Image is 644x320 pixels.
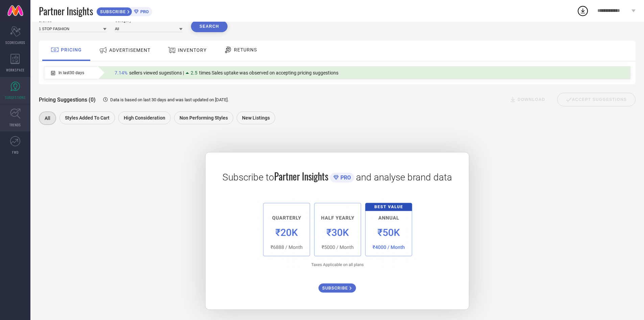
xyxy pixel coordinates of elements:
[577,5,589,17] div: Open download list
[109,47,150,53] span: ADVERTISEMENT
[234,47,257,52] span: RETURNS
[110,97,229,102] span: Data is based on last 30 days and was last updated on [DATE] .
[191,70,197,76] span: 2.5
[242,115,270,121] span: New Listings
[257,197,418,272] img: 1a6fb96cb29458d7132d4e38d36bc9c7.png
[111,68,342,77] div: Percentage of sellers who have viewed suggestions for the current Insight Type
[191,21,228,32] button: Search
[139,9,149,14] span: PRO
[322,285,350,291] span: SUBSCRIBE
[12,150,19,155] span: FWD
[339,174,351,181] span: PRO
[199,70,338,76] span: times Sales uptake was observed on accepting pricing suggestions
[5,40,25,45] span: SCORECARDS
[45,115,50,121] span: All
[6,67,25,72] span: WORKSPACE
[129,70,184,76] span: sellers viewed sugestions |
[274,169,328,183] span: Partner Insights
[178,47,207,53] span: INVENTORY
[96,5,152,16] a: SUBSCRIBEPRO
[115,70,127,76] span: 7.14%
[124,115,165,121] span: High Consideration
[318,278,356,293] a: SUBSCRIBE
[180,115,228,121] span: Non Performing Styles
[5,95,26,100] span: SUGGESTIONS
[222,172,274,183] span: Subscribe to
[9,122,21,127] span: TRENDS
[39,4,93,18] span: Partner Insights
[97,9,127,14] span: SUBSCRIBE
[61,47,82,52] span: PRICING
[39,97,96,103] span: Pricing Suggestions (0)
[58,70,84,75] span: In last 30 days
[65,115,110,121] span: Styles Added To Cart
[557,93,636,106] div: Accept Suggestions
[356,172,452,183] span: and analyse brand data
